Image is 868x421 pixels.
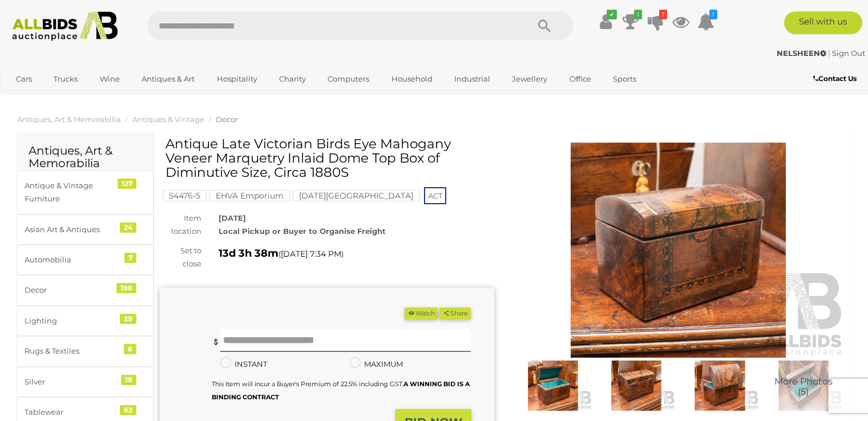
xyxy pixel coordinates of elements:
div: Silver [25,375,119,388]
label: MAXIMUM [350,358,403,371]
span: | [828,48,830,58]
li: Watch this item [405,307,438,319]
div: Rugs & Textiles [25,345,119,358]
span: ( ) [278,249,344,258]
div: 127 [118,179,136,189]
button: Watch [405,307,438,319]
div: Tablewear [25,406,119,419]
a: Antiques & Vintage [132,115,204,124]
strong: [DATE] [219,213,246,222]
b: A WINNING BID IS A BINDING CONTRACT [212,380,470,401]
small: This Item will incur a Buyer's Premium of 22.5% including GST. [212,380,470,401]
button: Search [516,11,573,40]
img: Antique Late Victorian Birds Eye Mahogany Veneer Marquetry Inlaid Dome Top Box of Diminutive Size... [681,361,758,411]
a: 54476-5 [163,191,207,200]
a: Silver 18 [17,367,154,397]
i: 1 [659,10,667,19]
a: Rugs & Textiles 6 [17,336,154,366]
div: Decor [25,284,119,297]
div: Antique & Vintage Furniture [25,179,119,206]
mark: 54476-5 [163,190,207,201]
h1: Antique Late Victorian Birds Eye Mahogany Veneer Marquetry Inlaid Dome Top Box of Diminutive Size... [165,137,491,180]
a: 1 [697,11,714,32]
div: 18 [121,375,136,385]
a: Antique & Vintage Furniture 127 [17,171,154,214]
div: 62 [120,405,136,415]
img: Antique Late Victorian Birds Eye Mahogany Veneer Marquetry Inlaid Dome Top Box of Diminutive Size... [514,361,592,411]
div: Asian Art & Antiques [25,223,119,236]
a: Cars [9,70,39,88]
a: Antiques, Art & Memorabilia [17,115,121,124]
i: ✔ [607,10,617,19]
a: [DATE][GEOGRAPHIC_DATA] [293,191,419,200]
a: 1 [647,11,664,32]
div: Item location [151,212,210,238]
div: 24 [120,222,136,233]
i: 1 [634,10,642,19]
a: Antiques & Art [134,70,202,88]
div: Automobilia [25,253,119,266]
a: [GEOGRAPHIC_DATA] [9,88,104,107]
a: Lighting 29 [17,306,154,336]
strong: 13d 3h 38m [219,247,278,260]
a: Jewellery [504,70,555,88]
a: Wine [92,70,127,88]
a: ✔ [597,11,614,32]
button: Share [439,307,471,319]
div: 7 [124,253,136,263]
a: Charity [272,70,313,88]
a: Computers [320,70,377,88]
b: Contact Us [813,74,857,83]
a: More Photos(5) [765,361,842,411]
a: Decor 190 [17,275,154,305]
a: Asian Art & Antiques 24 [17,214,154,245]
a: Household [384,70,440,88]
strong: NELSHEEN [777,48,826,58]
img: Antique Late Victorian Birds Eye Mahogany Veneer Marquetry Inlaid Dome Top Box of Diminutive Size... [511,143,846,358]
label: INSTANT [220,358,267,371]
a: Decor [216,115,238,124]
div: 29 [120,314,136,324]
h2: Antiques, Art & Memorabilia [29,144,142,169]
mark: EHVA Emporium [209,190,290,201]
a: 1 [622,11,639,32]
a: EHVA Emporium [209,191,290,200]
div: 190 [116,283,136,293]
a: NELSHEEN [777,48,828,58]
a: Sell with us [784,11,862,34]
img: Antique Late Victorian Birds Eye Mahogany Veneer Marquetry Inlaid Dome Top Box of Diminutive Size... [597,361,675,411]
strong: Local Pickup or Buyer to Organise Freight [219,226,386,236]
a: Sign Out [832,48,865,58]
img: Antique Late Victorian Birds Eye Mahogany Veneer Marquetry Inlaid Dome Top Box of Diminutive Size... [765,361,842,411]
a: Office [562,70,599,88]
img: Allbids.com.au [6,11,124,41]
a: Automobilia 7 [17,245,154,275]
i: 1 [709,10,717,19]
span: More Photos (5) [774,377,833,396]
span: ACT [424,187,446,204]
span: [DATE] 7:34 PM [281,249,341,259]
a: Contact Us [813,72,859,85]
div: 6 [124,344,136,354]
div: Set to close [151,244,210,271]
a: Trucks [46,70,85,88]
mark: [DATE][GEOGRAPHIC_DATA] [293,190,419,201]
div: Lighting [25,314,119,327]
a: Hospitality [209,70,265,88]
a: Industrial [447,70,498,88]
a: Sports [605,70,644,88]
